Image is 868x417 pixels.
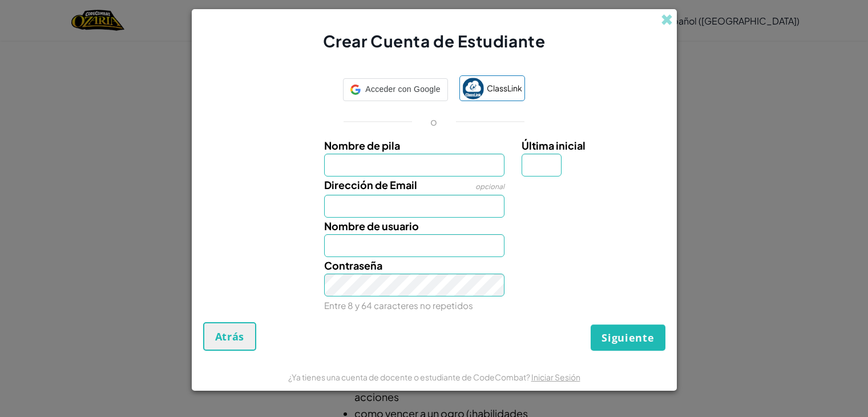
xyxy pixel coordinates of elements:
[462,78,484,99] img: classlink-logo-small.png
[288,372,531,382] span: ¿Ya tienes una cuenta de docente o estudiante de CodeCombat?
[324,219,419,232] span: Nombre de usuario
[591,324,665,351] button: Siguiente
[522,139,586,152] span: Última inicial
[324,300,473,311] small: Entre 8 y 64 caracteres no repetidos
[324,259,382,272] span: Contraseña
[215,330,245,343] span: Atrás
[487,80,522,97] span: ClassLink
[475,182,504,191] span: opcional
[601,331,654,344] span: Siguiente
[324,178,417,191] span: Dirección de Email
[324,139,400,152] span: Nombre de pila
[203,322,257,351] button: Atrás
[343,78,447,101] div: Acceder con Google
[323,31,546,51] span: Crear Cuenta de Estudiante
[531,372,580,382] a: Iniciar Sesión
[365,81,440,98] span: Acceder con Google
[430,115,437,129] p: o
